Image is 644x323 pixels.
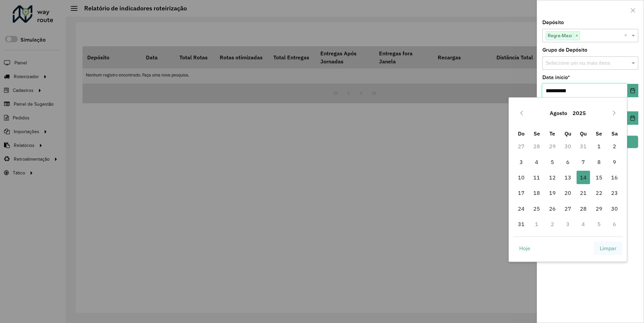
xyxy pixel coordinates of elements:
td: 18 [529,185,544,201]
span: Clear all [624,32,630,40]
span: 10 [515,171,528,184]
td: 14 [576,170,591,185]
span: 16 [608,171,621,184]
button: Choose Month [547,105,570,121]
td: 5 [544,154,560,170]
td: 24 [514,201,529,216]
td: 17 [514,185,529,201]
span: 19 [546,186,559,200]
button: Previous Month [516,108,527,118]
span: 9 [608,155,621,169]
td: 23 [607,185,622,201]
td: 4 [576,216,591,232]
td: 30 [560,139,576,154]
button: Limpar [594,241,622,255]
td: 6 [560,154,576,170]
td: 15 [591,170,607,185]
div: Choose Date [508,97,627,262]
button: Choose Date [627,84,638,97]
button: Hoje [514,241,536,255]
span: 15 [592,171,606,184]
td: 3 [560,216,576,232]
td: 4 [529,154,544,170]
td: 1 [591,139,607,154]
span: 29 [592,202,606,215]
td: 16 [607,170,622,185]
span: Se [534,130,540,137]
td: 27 [560,201,576,216]
td: 5 [591,216,607,232]
button: Choose Date [627,111,638,125]
span: Limpar [600,244,616,252]
span: 5 [546,155,559,169]
td: 8 [591,154,607,170]
span: 21 [577,186,590,200]
td: 30 [607,201,622,216]
td: 29 [591,201,607,216]
td: 20 [560,185,576,201]
span: 7 [577,155,590,169]
span: 2 [608,140,621,153]
td: 12 [544,170,560,185]
td: 25 [529,201,544,216]
td: 9 [607,154,622,170]
span: 1 [592,140,606,153]
span: 30 [608,202,621,215]
td: 13 [560,170,576,185]
td: 31 [576,139,591,154]
span: 18 [530,186,543,200]
span: 4 [530,155,543,169]
td: 21 [576,185,591,201]
span: Do [518,130,525,137]
span: 22 [592,186,606,200]
span: 8 [592,155,606,169]
span: Regra-Maxi [546,32,574,40]
span: 23 [608,186,621,200]
td: 19 [544,185,560,201]
td: 3 [514,154,529,170]
span: Te [549,130,555,137]
td: 27 [514,139,529,154]
td: 2 [544,216,560,232]
span: 13 [561,171,575,184]
td: 10 [514,170,529,185]
label: Data início [542,73,570,82]
span: × [574,32,580,40]
span: 3 [515,155,528,169]
td: 22 [591,185,607,201]
td: 11 [529,170,544,185]
span: 28 [577,202,590,215]
span: Qu [580,130,587,137]
span: 26 [546,202,559,215]
span: 12 [546,171,559,184]
span: 31 [515,217,528,231]
button: Next Month [609,108,620,118]
td: 2 [607,139,622,154]
td: 31 [514,216,529,232]
td: 29 [544,139,560,154]
span: Sa [611,130,618,137]
span: 11 [530,171,543,184]
span: 20 [561,186,575,200]
span: 24 [515,202,528,215]
td: 1 [529,216,544,232]
label: Grupo de Depósito [542,46,587,54]
span: 6 [561,155,575,169]
td: 6 [607,216,622,232]
label: Depósito [542,18,564,26]
span: 17 [515,186,528,200]
td: 28 [529,139,544,154]
span: 25 [530,202,543,215]
span: Se [596,130,602,137]
td: 7 [576,154,591,170]
td: 28 [576,201,591,216]
span: Hoje [519,244,530,252]
td: 26 [544,201,560,216]
span: 14 [577,171,590,184]
button: Choose Year [570,105,589,121]
span: 27 [561,202,575,215]
span: Qu [565,130,571,137]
